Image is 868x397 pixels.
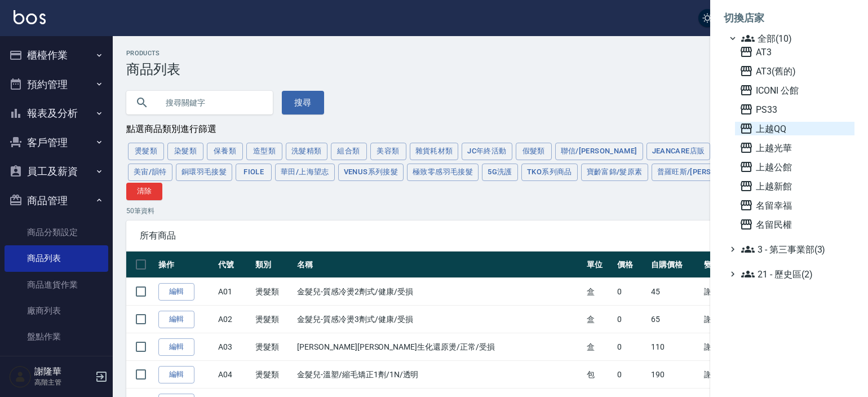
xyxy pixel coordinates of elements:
[739,218,850,231] span: 名留民權
[739,179,850,193] span: 上越新館
[739,45,850,59] span: AT3
[739,160,850,174] span: 上越公館
[739,141,850,155] span: 上越光華
[739,122,850,135] span: 上越QQ
[739,64,850,78] span: AT3(舊的)
[739,103,850,116] span: PS33
[739,83,850,97] span: ICONI 公館
[724,5,854,32] li: 切換店家
[741,32,850,45] span: 全部(10)
[741,242,850,256] span: 3 - 第三事業部(3)
[739,198,850,212] span: 名留幸福
[741,267,850,281] span: 21 - 歷史區(2)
